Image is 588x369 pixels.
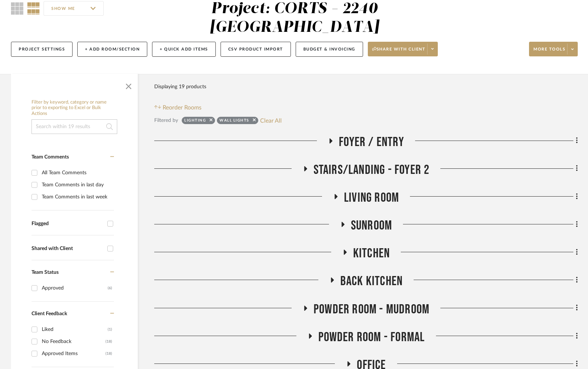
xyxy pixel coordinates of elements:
button: Clear All [260,116,282,125]
div: Filtered by [154,116,178,124]
button: CSV Product Import [221,42,291,57]
span: Kitchen [353,246,390,261]
div: (18) [106,348,112,359]
span: Powder Room - Formal [318,329,425,345]
button: More tools [529,42,578,56]
h6: Filter by keyword, category or name prior to exporting to Excel or Bulk Actions [32,100,117,117]
button: Reorder Rooms [154,103,201,112]
button: + Add Room/Section [77,42,147,57]
span: Stairs/Landing - Foyer 2 [314,162,430,178]
div: All Team Comments [42,167,112,179]
div: (18) [106,336,112,347]
span: Client Feedback [32,311,67,316]
span: Team Comments [32,154,69,160]
span: Back Kitchen [340,273,403,289]
span: Foyer / Entry [339,134,404,150]
div: No Feedback [42,336,106,347]
button: + Quick Add Items [152,42,216,57]
div: Liked [42,324,108,335]
div: Team Comments in last week [42,191,112,203]
button: Budget & Invoicing [296,42,363,57]
div: Lighting [184,118,206,125]
div: Shared with Client [32,246,104,252]
span: Team Status [32,270,59,275]
span: Reorder Rooms [163,103,201,112]
div: Displaying 19 products [154,79,206,94]
span: Sunroom [351,218,392,234]
span: Living Room [344,190,399,206]
button: Share with client [368,42,438,56]
span: Powder Room - Mudroom [314,302,429,317]
div: (6) [108,282,112,294]
div: Flagged [32,221,104,227]
button: Project Settings [11,42,73,57]
div: Approved Items [42,348,106,359]
div: Team Comments in last day [42,179,112,191]
div: Approved [42,282,108,294]
div: Wall Lights [219,118,249,125]
button: Close [121,78,136,92]
div: (1) [108,324,112,335]
span: Share with client [372,46,426,57]
input: Search within 19 results [32,119,117,134]
div: Project: CORTS - 2240 [GEOGRAPHIC_DATA] [210,1,379,35]
span: More tools [533,46,565,57]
